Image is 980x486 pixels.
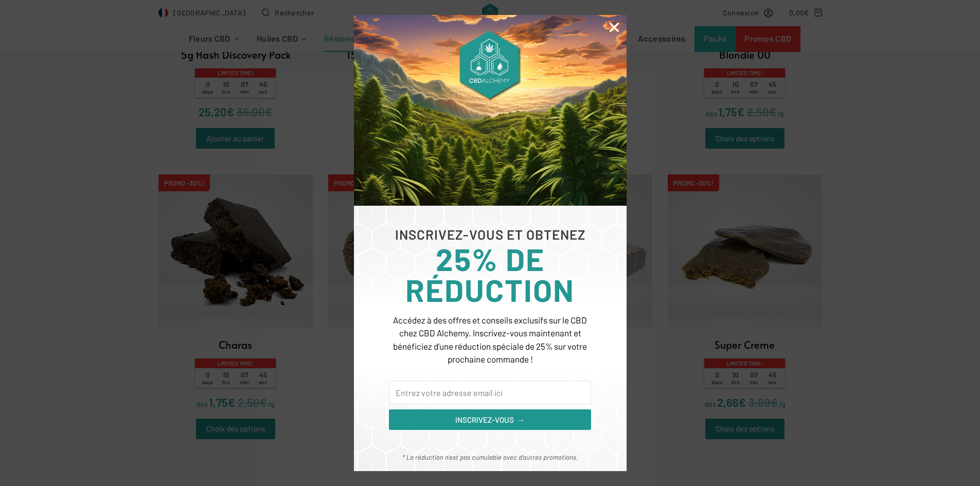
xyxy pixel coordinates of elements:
input: Entrez votre adresse email ici [389,381,591,404]
a: Close [608,21,621,34]
h3: 25% DE RÉDUCTION [389,243,591,305]
p: Accédez à des offres et conseils exclusifs sur le CBD chez CBD Alchemy. Inscrivez-vous maintenant... [389,314,591,366]
em: * La réduction n’est pas cumulable avec d’autres promotions. [402,453,578,461]
button: INSCRIVEZ-VOUS → [389,409,591,430]
span: INSCRIVEZ-VOUS → [455,414,525,426]
h6: INSCRIVEZ-VOUS ET OBTENEZ [389,228,591,241]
